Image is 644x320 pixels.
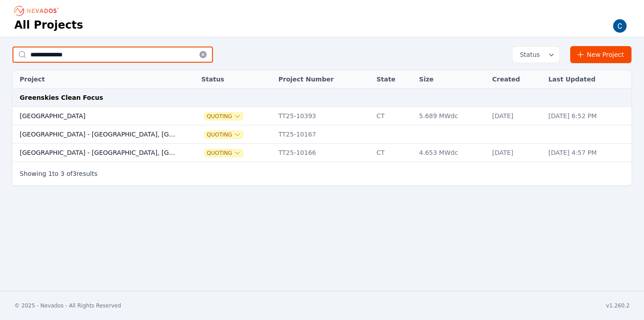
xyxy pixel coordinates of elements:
td: Greenskies Clean Focus [13,89,631,107]
p: Showing to of results [20,169,97,178]
th: Status [197,70,274,89]
td: [GEOGRAPHIC_DATA] - [GEOGRAPHIC_DATA], [GEOGRAPHIC_DATA] [13,144,183,162]
span: 3 [60,170,64,177]
span: 1 [48,170,52,177]
button: Quoting [205,113,243,120]
h1: All Projects [14,18,83,32]
button: Quoting [205,131,243,138]
button: Quoting [205,149,243,157]
th: Project Number [274,70,372,89]
td: [DATE] 6:52 PM [544,107,631,125]
tr: [GEOGRAPHIC_DATA] - [GEOGRAPHIC_DATA], [GEOGRAPHIC_DATA]QuotingTT25-10166CT4.653 MWdc[DATE][DATE]... [13,144,631,162]
th: Last Updated [544,70,631,89]
td: [DATE] 4:57 PM [544,144,631,162]
tr: [GEOGRAPHIC_DATA] - [GEOGRAPHIC_DATA], [GEOGRAPHIC_DATA]QuotingTT25-10167 [13,125,631,144]
span: Status [516,50,540,59]
th: Size [415,70,487,89]
td: TT25-10393 [274,107,372,125]
span: 3 [72,170,76,177]
td: [GEOGRAPHIC_DATA] [13,107,183,125]
td: CT [372,107,415,125]
td: 4.653 MWdc [415,144,487,162]
tr: [GEOGRAPHIC_DATA]QuotingTT25-10393CT5.689 MWdc[DATE][DATE] 6:52 PM [13,107,631,125]
th: State [372,70,415,89]
td: [DATE] [487,107,544,125]
td: [DATE] [487,144,544,162]
img: Carmen Brooks [613,19,627,33]
div: v1.260.2 [606,302,630,309]
nav: Breadcrumb [14,4,62,18]
td: 5.689 MWdc [415,107,487,125]
th: Project [13,70,183,89]
div: © 2025 - Nevados - All Rights Reserved [14,302,121,309]
button: Status [513,47,559,63]
th: Created [487,70,544,89]
a: New Project [570,46,631,63]
td: TT25-10166 [274,144,372,162]
td: TT25-10167 [274,125,372,144]
td: [GEOGRAPHIC_DATA] - [GEOGRAPHIC_DATA], [GEOGRAPHIC_DATA] [13,125,183,144]
td: CT [372,144,415,162]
